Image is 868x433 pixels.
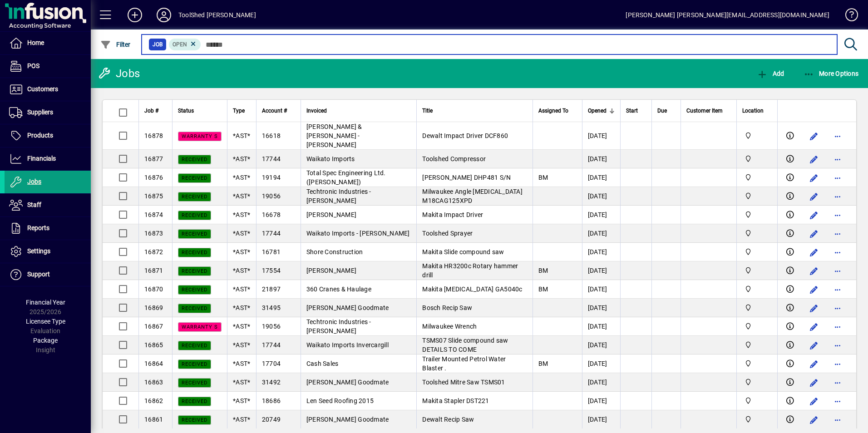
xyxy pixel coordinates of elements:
[144,106,158,116] span: Job #
[169,39,201,50] mat-chip: Open Status: Open
[262,397,281,404] span: 18686
[262,267,281,274] span: 17554
[262,106,295,116] div: Account #
[582,224,620,243] td: [DATE]
[582,280,620,299] td: [DATE]
[830,152,845,167] button: More options
[182,361,207,367] span: Received
[830,264,845,278] button: More options
[306,169,386,186] span: Total Spec Engineering Ltd.([PERSON_NAME])
[807,301,821,315] button: Edit
[830,338,845,353] button: More options
[742,106,772,116] div: Location
[262,379,281,386] span: 31492
[182,250,207,256] span: Received
[807,189,821,204] button: Edit
[807,226,821,241] button: Edit
[657,106,675,116] div: Due
[801,65,861,82] button: More Options
[538,360,548,367] span: BM
[178,106,194,116] span: Status
[807,357,821,371] button: Edit
[100,41,131,48] span: Filter
[144,397,163,404] span: 16862
[149,7,178,23] button: Profile
[306,211,356,218] span: [PERSON_NAME]
[742,377,772,387] span: Timaru
[262,211,281,218] span: 16678
[757,70,784,77] span: Add
[538,106,577,116] div: Assigned To
[262,155,281,162] span: 17744
[755,65,786,82] button: Add
[582,354,620,373] td: [DATE]
[27,39,44,46] span: Home
[233,106,245,116] span: Type
[830,129,845,143] button: More options
[422,416,474,423] span: Dewalt Recip Saw
[582,122,620,150] td: [DATE]
[742,191,772,201] span: Timaru
[422,188,523,204] span: Milwaukee Angle [MEDICAL_DATA] M18CAG125XPD
[144,323,163,330] span: 16867
[5,101,91,124] a: Suppliers
[742,359,772,369] span: Timaru
[742,210,772,220] span: Timaru
[807,282,821,297] button: Edit
[306,360,339,367] span: Cash Sales
[306,397,374,404] span: Len Seed Roofing 2015
[306,416,389,423] span: [PERSON_NAME] Goodmate
[742,154,772,164] span: Timaru
[657,106,667,116] span: Due
[144,106,167,116] div: Job #
[807,394,821,408] button: Edit
[807,375,821,390] button: Edit
[153,40,163,49] span: Job
[306,188,371,204] span: Techtronic Industries - [PERSON_NAME]
[838,2,857,31] a: Knowledge Base
[306,318,371,335] span: Techtronic Industries - [PERSON_NAME]
[306,155,355,162] span: Waikato Imports
[807,129,821,143] button: Edit
[306,267,356,274] span: [PERSON_NAME]
[144,132,163,139] span: 16878
[173,41,187,48] span: Open
[144,192,163,200] span: 16875
[807,152,821,167] button: Edit
[27,108,53,116] span: Suppliers
[582,410,620,429] td: [DATE]
[830,394,845,408] button: More options
[422,132,508,139] span: Dewalt Impact Driver DCF860
[262,360,281,367] span: 17704
[262,285,281,293] span: 21897
[98,36,133,53] button: Filter
[830,189,845,204] button: More options
[5,148,91,170] a: Financials
[262,416,281,423] span: 20749
[807,338,821,353] button: Edit
[538,267,548,274] span: BM
[262,192,281,200] span: 19056
[27,247,50,255] span: Settings
[144,379,163,386] span: 16863
[306,285,371,293] span: 360 Cranes & Haulage
[588,106,607,116] span: Opened
[422,337,508,353] span: TSMS07 Slide compound saw DETAILS TO COME
[27,85,58,93] span: Customers
[27,178,41,185] span: Jobs
[422,355,506,372] span: Trailer Mounted Petrol Water Blaster .
[262,323,281,330] span: 19056
[262,230,281,237] span: 17744
[830,375,845,390] button: More options
[182,231,207,237] span: Received
[144,285,163,293] span: 16870
[120,7,149,23] button: Add
[182,399,207,404] span: Received
[5,194,91,216] a: Staff
[27,155,56,162] span: Financials
[582,392,620,410] td: [DATE]
[182,380,207,386] span: Received
[178,8,256,22] div: ToolShed [PERSON_NAME]
[144,248,163,256] span: 16872
[742,266,772,276] span: Timaru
